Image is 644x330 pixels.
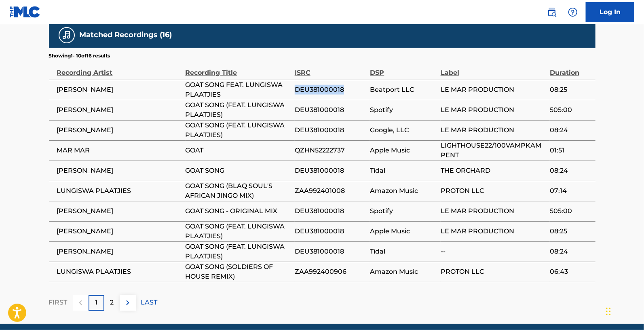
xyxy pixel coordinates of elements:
[441,85,546,95] span: LE MAR PRODUCTION
[370,247,436,256] span: Tidal
[57,186,182,196] span: LUNGISWA PLAATJIES
[10,6,41,18] img: MLC Logo
[141,298,158,308] p: LAST
[550,267,591,277] span: 06:43
[186,181,291,201] span: GOAT SONG (BLAQ SOUL'S AFRICAN JINGO MIX)
[441,105,546,115] span: LE MAR PRODUCTION
[186,146,291,155] span: GOAT
[441,141,546,160] span: LIGHTHOUSE22/100VAMPKAMPENT
[370,146,436,155] span: Apple Music
[550,105,591,115] span: 505:00
[295,186,366,196] span: ZAA992401008
[441,59,546,78] div: Label
[57,59,182,78] div: Recording Artist
[441,206,546,216] span: LE MAR PRODUCTION
[550,59,591,78] div: Duration
[441,166,546,176] span: THE ORCHARD
[604,291,644,330] iframe: Chat Widget
[57,166,182,176] span: [PERSON_NAME]
[550,166,591,176] span: 08:24
[295,226,366,236] span: DEU381000018
[370,166,436,176] span: Tidal
[57,247,182,256] span: [PERSON_NAME]
[186,222,291,241] span: GOAT SONG (FEAT. LUNGISWA PLAATJIES)
[295,267,366,277] span: ZAA992400906
[441,267,546,277] span: PROTON LLC
[186,206,291,216] span: GOAT SONG - ORIGINAL MIX
[295,166,366,176] span: DEU381000018
[550,247,591,256] span: 08:24
[441,186,546,196] span: PROTON LLC
[550,125,591,135] span: 08:24
[295,247,366,256] span: DEU381000018
[550,226,591,236] span: 08:25
[295,125,366,135] span: DEU381000018
[186,80,291,99] span: GOAT SONG FEAT. LUNGISWA PLAATJIES
[550,206,591,216] span: 505:00
[370,186,436,196] span: Amazon Music
[441,125,546,135] span: LE MAR PRODUCTION
[441,226,546,236] span: LE MAR PRODUCTION
[370,105,436,115] span: Spotify
[80,30,172,40] h5: Matched Recordings (16)
[550,186,591,196] span: 07:14
[295,85,366,95] span: DEU381000018
[370,59,436,78] div: DSP
[57,105,182,115] span: [PERSON_NAME]
[550,85,591,95] span: 08:25
[95,298,97,308] p: 1
[295,59,366,78] div: ISRC
[57,267,182,277] span: LUNGISWA PLAATJIES
[186,262,291,281] span: GOAT SONG (SOLDIERS OF HOUSE REMIX)
[186,100,291,120] span: GOAT SONG (FEAT. LUNGISWA PLAATJIES)
[370,125,436,135] span: Google, LLC
[49,298,68,308] p: FIRST
[586,2,634,22] a: Log In
[123,298,133,308] img: right
[57,85,182,95] span: [PERSON_NAME]
[606,299,611,324] div: Drag
[57,125,182,135] span: [PERSON_NAME]
[441,247,546,256] span: --
[370,226,436,236] span: Apple Music
[57,146,182,155] span: MAR MAR
[110,298,114,308] p: 2
[49,52,110,59] p: Showing 1 - 10 of 16 results
[550,146,591,155] span: 01:51
[186,121,291,140] span: GOAT SONG (FEAT. LUNGISWA PLAATJIES)
[544,4,560,20] a: Public Search
[186,242,291,261] span: GOAT SONG (FEAT. LUNGISWA PLAATJIES)
[370,267,436,277] span: Amazon Music
[370,206,436,216] span: Spotify
[295,146,366,155] span: QZHN52222737
[295,105,366,115] span: DEU381000018
[565,4,581,20] div: Help
[62,30,72,40] img: Matched Recordings
[568,7,578,17] img: help
[186,166,291,176] span: GOAT SONG
[295,206,366,216] span: DEU381000018
[547,7,557,17] img: search
[57,226,182,236] span: [PERSON_NAME]
[186,59,291,78] div: Recording Title
[57,206,182,216] span: [PERSON_NAME]
[370,85,436,95] span: Beatport LLC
